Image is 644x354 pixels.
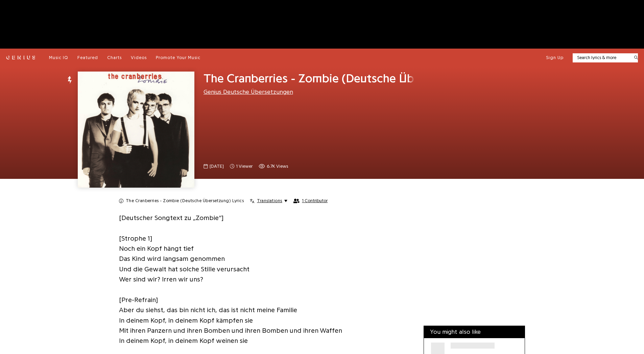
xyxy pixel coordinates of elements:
span: 6,702 views [259,163,288,170]
button: 1 Contributor [293,198,328,203]
span: Featured [77,55,98,60]
input: Search lyrics & more [573,54,630,61]
span: 1 viewer [230,163,253,170]
a: Genius Deutsche Übersetzungen [204,89,293,95]
a: Promote Your Music [156,55,200,61]
a: Videos [131,55,147,61]
span: Charts [107,55,122,60]
span: 1 Contributor [302,198,328,203]
span: 6.7K views [267,163,288,170]
span: [DATE] [210,163,224,170]
button: Translations [250,198,287,204]
span: Promote Your Music [156,55,200,60]
button: Sign Up [546,55,564,61]
a: Charts [107,55,122,61]
div: You might also like [424,326,525,338]
span: Videos [131,55,147,60]
a: Music IQ [49,55,68,61]
span: Music IQ [49,55,68,60]
h2: The Cranberries - Zombie (Deutsche Übersetzung) Lyrics [126,198,244,204]
span: 1 viewer [236,163,253,170]
img: Cover art for The Cranberries - Zombie (Deutsche Übersetzung) by Genius Deutsche Übersetzungen [78,72,194,188]
a: Featured [77,55,98,61]
span: Translations [257,198,282,204]
span: The Cranberries - Zombie (Deutsche Übersetzung) [204,72,471,84]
